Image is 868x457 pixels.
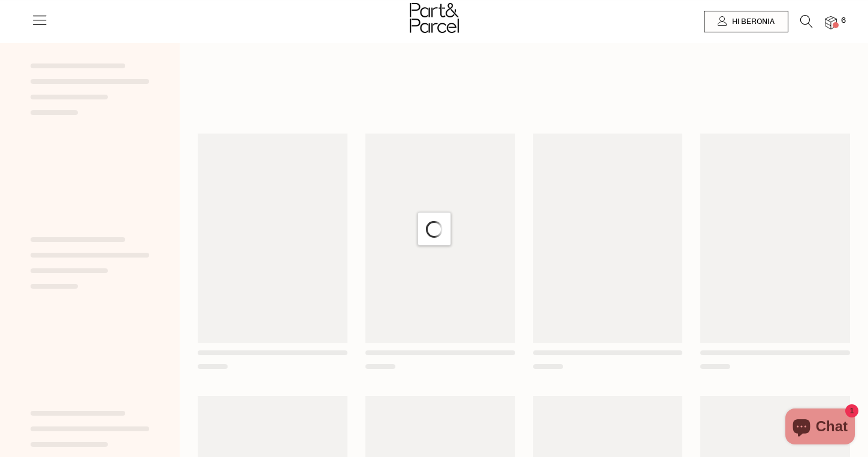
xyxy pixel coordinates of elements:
[825,16,837,29] a: 6
[729,17,775,27] span: Hi Beronia
[410,3,459,33] img: Part&Parcel
[838,16,849,26] span: 6
[782,408,858,447] inbox-online-store-chat: Shopify online store chat
[704,11,788,32] a: Hi Beronia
